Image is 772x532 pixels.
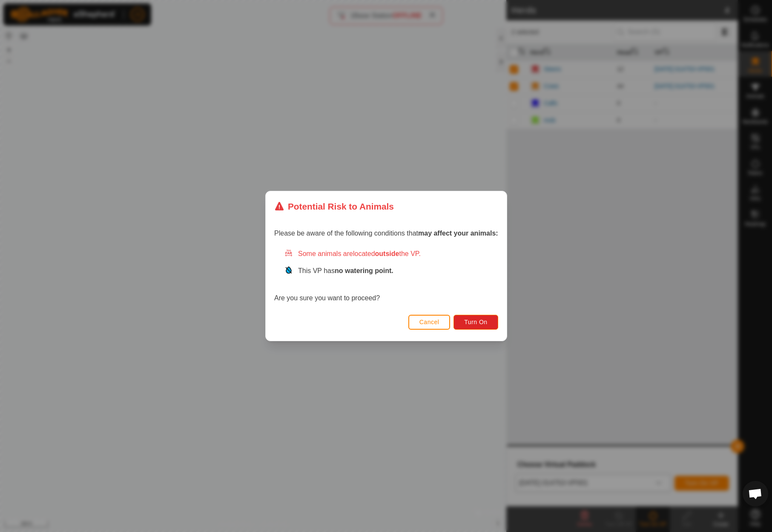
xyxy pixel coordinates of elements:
button: Turn On [453,315,498,330]
strong: may affect your animals: [418,230,498,237]
strong: no watering point. [335,267,393,274]
div: Open chat [743,481,768,506]
span: Cancel [419,319,439,325]
div: Potential Risk to Animals [274,200,394,213]
span: Please be aware of the following conditions that [274,230,498,237]
strong: outside [375,250,399,257]
div: Some animals are [284,249,498,259]
div: Are you sure you want to proceed? [274,249,498,303]
span: This VP has [298,267,393,274]
span: located the VP. [353,250,421,257]
span: Turn On [464,319,487,325]
button: Cancel [408,315,450,330]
